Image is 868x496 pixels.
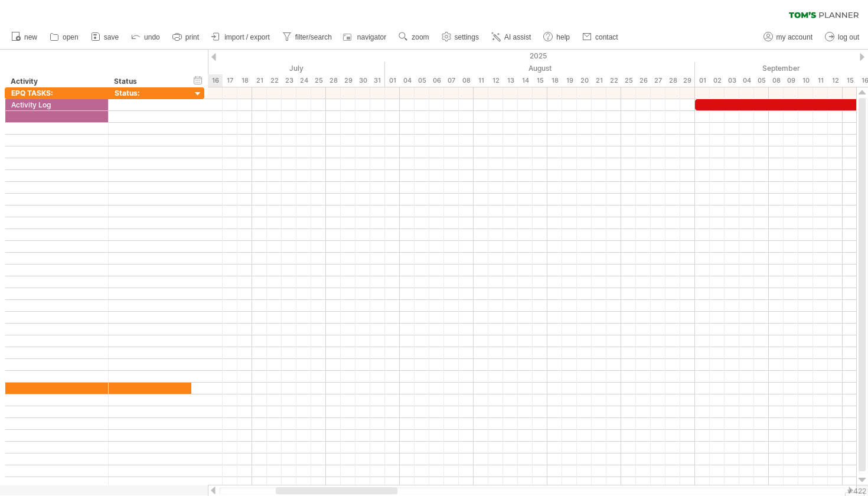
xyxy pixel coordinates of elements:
div: Thursday, 7 August 2025 [444,74,459,87]
div: Monday, 28 July 2025 [326,74,341,87]
div: Wednesday, 30 July 2025 [355,74,370,87]
a: import / export [208,30,273,45]
a: save [88,30,122,45]
a: filter/search [279,30,335,45]
div: Monday, 8 September 2025 [769,74,784,87]
div: Thursday, 28 August 2025 [665,74,680,87]
div: v 422 [847,487,866,495]
a: navigator [341,30,390,45]
div: Friday, 12 September 2025 [828,74,843,87]
div: August 2025 [385,62,695,74]
div: Friday, 18 July 2025 [237,74,252,87]
div: Tuesday, 12 August 2025 [488,74,503,87]
span: new [24,33,37,41]
span: save [104,33,119,41]
span: log out [838,33,859,41]
div: Friday, 5 September 2025 [754,74,769,87]
div: Monday, 4 August 2025 [400,74,415,87]
div: Friday, 15 August 2025 [533,74,547,87]
div: Tuesday, 22 July 2025 [267,74,282,87]
div: Monday, 25 August 2025 [621,74,636,87]
a: zoom [396,30,432,45]
a: open [47,30,82,45]
a: new [8,30,41,45]
div: Friday, 22 August 2025 [606,74,621,87]
span: undo [144,33,160,41]
div: Wednesday, 6 August 2025 [429,74,444,87]
div: Thursday, 14 August 2025 [518,74,533,87]
div: Tuesday, 26 August 2025 [636,74,651,87]
a: print [169,30,203,45]
div: Monday, 21 July 2025 [252,74,267,87]
div: Wednesday, 27 August 2025 [651,74,665,87]
a: settings [439,30,482,45]
div: Monday, 18 August 2025 [547,74,562,87]
div: July 2025 [45,62,385,74]
div: Thursday, 11 September 2025 [813,74,828,87]
div: Friday, 25 July 2025 [311,74,326,87]
div: Thursday, 31 July 2025 [370,74,385,87]
span: zoom [412,33,429,41]
div: Tuesday, 2 September 2025 [710,74,725,87]
div: Friday, 29 August 2025 [680,74,695,87]
div: Thursday, 17 July 2025 [223,74,237,87]
a: help [540,30,573,45]
div: Tuesday, 9 September 2025 [784,74,798,87]
div: Tuesday, 5 August 2025 [415,74,429,87]
div: Show Legend [845,492,864,496]
div: Activity [11,76,102,87]
div: Thursday, 21 August 2025 [592,74,606,87]
span: help [556,33,570,41]
div: Friday, 1 August 2025 [385,74,400,87]
span: contact [595,33,618,41]
div: Wednesday, 23 July 2025 [282,74,296,87]
div: Wednesday, 13 August 2025 [503,74,518,87]
a: my account [761,30,816,45]
div: Monday, 11 August 2025 [474,74,488,87]
span: print [185,33,199,41]
span: navigator [357,33,386,41]
div: Monday, 1 September 2025 [695,74,710,87]
a: contact [579,30,622,45]
span: filter/search [295,33,332,41]
span: my account [776,33,812,41]
div: Wednesday, 3 September 2025 [725,74,739,87]
span: settings [455,33,479,41]
a: AI assist [488,30,534,45]
div: Wednesday, 20 August 2025 [577,74,592,87]
span: open [63,33,79,41]
div: Friday, 8 August 2025 [459,74,474,87]
div: Thursday, 4 September 2025 [739,74,754,87]
div: Tuesday, 29 July 2025 [341,74,355,87]
span: import / export [224,33,270,41]
div: Wednesday, 16 July 2025 [208,74,223,87]
div: Wednesday, 10 September 2025 [798,74,813,87]
div: Status: [115,87,185,99]
div: EPQ TASKS: [11,87,102,99]
a: undo [128,30,164,45]
div: Thursday, 24 July 2025 [296,74,311,87]
div: Status [114,76,185,87]
div: Tuesday, 19 August 2025 [562,74,577,87]
div: Activity Log [11,99,102,110]
a: log out [822,30,863,45]
div: Monday, 15 September 2025 [843,74,857,87]
span: AI assist [504,33,531,41]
